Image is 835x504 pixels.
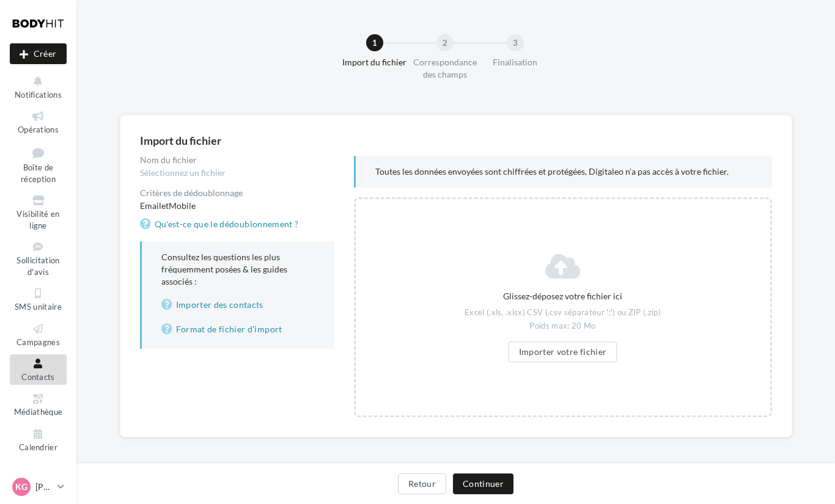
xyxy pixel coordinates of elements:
[14,407,63,417] span: Médiathèque
[15,481,28,493] span: KG
[10,238,67,279] a: Sollicitation d'avis
[140,167,334,179] div: Sélectionnez un fichier
[10,284,67,314] a: SMS unitaire
[10,142,67,187] a: Boîte de réception
[10,72,67,102] button: Notifications
[375,166,752,178] p: Toutes les données envoyées sont chiffrées et protégées, Digitaleo n'a pas accès à votre fichier.
[10,107,67,137] a: Opérations
[161,251,315,337] p: Consultez les questions les plus fréquemment posées & les guides associés :
[476,56,554,68] div: Finalisation
[140,217,304,232] a: Qu'est-ce que le dédoublonnement ?
[21,372,55,382] span: Contacts
[17,337,60,347] span: Campagnes
[35,481,53,493] p: [PERSON_NAME]
[140,200,161,211] span: Email
[459,321,666,332] div: Poids max: 20 Mo
[10,43,67,64] button: Créer
[406,56,484,81] div: Correspondance des champs
[140,156,334,164] div: Nom du fichier
[366,34,383,51] div: 1
[10,390,67,420] a: Médiathèque
[15,302,62,312] span: SMS unitaire
[18,125,59,134] span: Opérations
[19,442,57,452] span: Calendrier
[169,200,196,211] span: Mobile
[10,191,67,233] a: Visibilité en ligne
[161,298,315,312] a: Importer des contacts
[459,307,666,318] div: Excel (.xls, .xlsx) CSV (.csv séparateur ';') ou ZIP (.zip)
[459,290,666,302] div: Glissez-déposez votre fichier ici
[10,354,67,384] a: Contacts
[21,163,56,184] span: Boîte de réception
[453,473,513,494] button: Continuer
[17,255,59,277] span: Sollicitation d'avis
[15,90,62,100] span: Notifications
[17,209,59,230] span: Visibilité en ligne
[507,34,524,51] div: 3
[436,34,454,51] div: 2
[10,425,67,455] a: Calendrier
[10,320,67,349] a: Campagnes
[140,135,772,146] div: Import du fichier
[509,341,617,362] button: Importer votre fichier
[10,43,67,64] div: Nouvelle campagne
[161,200,169,211] span: et
[140,189,334,197] div: Critères de dédoublonnage
[398,473,446,494] button: Retour
[10,475,67,499] a: KG [PERSON_NAME]
[336,56,414,68] div: Import du fichier
[161,322,315,337] a: Format de fichier d'import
